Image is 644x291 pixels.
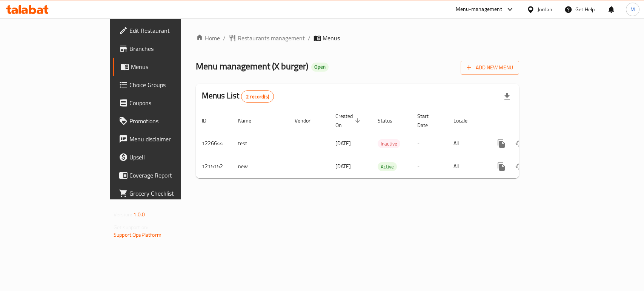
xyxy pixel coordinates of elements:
[113,94,217,112] a: Coupons
[232,132,289,155] td: test
[129,44,211,53] span: Branches
[113,76,217,94] a: Choice Groups
[202,90,274,103] h2: Menus List
[113,184,217,202] a: Grocery Checklist
[335,112,363,130] span: Created On
[232,155,289,178] td: new
[378,162,397,171] span: Active
[311,64,329,70] span: Open
[378,139,400,148] div: Inactive
[498,87,516,106] div: Export file
[456,5,502,14] div: Menu-management
[113,130,217,148] a: Menu disclaimer
[411,132,447,155] td: -
[238,34,305,43] span: Restaurants management
[129,189,211,198] span: Grocery Checklist
[417,112,438,130] span: Start Date
[196,58,308,75] span: Menu management ( X burger )
[133,210,145,219] span: 1.0.0
[223,34,226,43] li: /
[229,34,305,43] a: Restaurants management
[378,162,397,171] div: Active
[129,98,211,107] span: Coupons
[113,112,217,130] a: Promotions
[241,93,274,100] span: 2 record(s)
[486,109,571,132] th: Actions
[129,80,211,89] span: Choice Groups
[129,171,211,180] span: Coverage Report
[129,135,211,144] span: Menu disclaimer
[114,222,148,232] span: Get support on:
[335,161,351,171] span: [DATE]
[238,116,261,125] span: Name
[378,116,402,125] span: Status
[113,58,217,76] a: Menus
[114,230,161,240] a: Support.OpsPlatform
[241,90,274,103] div: Total records count
[113,148,217,166] a: Upsell
[295,116,320,125] span: Vendor
[447,132,486,155] td: All
[113,40,217,58] a: Branches
[129,153,211,162] span: Upsell
[453,116,477,125] span: Locale
[492,158,510,176] button: more
[492,135,510,153] button: more
[467,63,513,72] span: Add New Menu
[447,155,486,178] td: All
[461,61,519,75] button: Add New Menu
[196,109,571,178] table: enhanced table
[378,139,400,148] span: Inactive
[196,34,519,43] nav: breadcrumb
[335,138,351,148] span: [DATE]
[113,21,217,40] a: Edit Restaurant
[131,62,211,71] span: Menus
[202,116,216,125] span: ID
[323,34,340,43] span: Menus
[538,5,552,14] div: Jordan
[311,63,329,72] div: Open
[113,166,217,184] a: Coverage Report
[308,34,310,43] li: /
[114,210,132,219] span: Version:
[630,5,635,14] span: M
[510,158,529,176] button: Change Status
[129,26,211,35] span: Edit Restaurant
[129,116,211,126] span: Promotions
[411,155,447,178] td: -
